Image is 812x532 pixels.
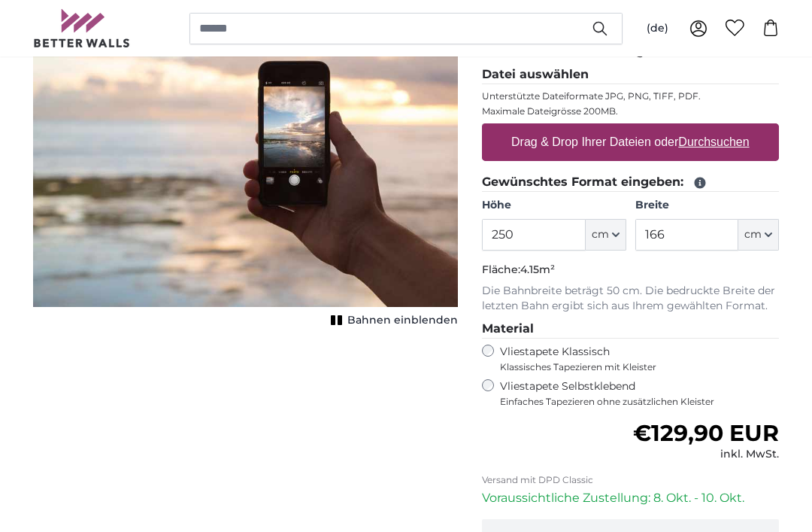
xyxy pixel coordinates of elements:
p: Unterstützte Dateiformate JPG, PNG, TIFF, PDF. [482,91,779,103]
span: cm [744,228,762,243]
p: Versand mit DPD Classic [482,475,779,487]
label: Breite [635,199,779,214]
p: Fläche: [482,263,779,278]
label: Vliestapete Selbstklebend [500,380,779,409]
span: cm [592,228,609,243]
label: Vliestapete Klassisch [500,345,766,374]
button: Bahnen einblenden [326,311,458,332]
button: cm [738,220,779,251]
span: Einfaches Tapezieren ohne zusätzlichen Kleister [500,397,779,409]
img: Betterwalls [33,9,131,47]
span: 4.15m² [520,263,555,277]
legend: Material [482,321,779,339]
p: Voraussichtliche Zustellung: 8. Okt. - 10. Okt. [482,490,779,508]
label: Drag & Drop Ihrer Dateien oder [505,128,756,158]
span: Bahnen einblenden [347,314,458,329]
p: Maximale Dateigrösse 200MB. [482,106,779,118]
label: Höhe [482,199,626,214]
button: cm [586,220,626,251]
legend: Gewünschtes Format eingeben: [482,174,779,193]
span: €129,90 EUR [633,420,779,448]
u: Durchsuchen [679,136,750,149]
div: inkl. MwSt. [633,448,779,463]
legend: Datei auswählen [482,66,779,85]
p: Die Bahnbreite beträgt 50 cm. Die bedruckte Breite der letzten Bahn ergibt sich aus Ihrem gewählt... [482,284,779,315]
button: (de) [635,15,680,42]
span: Klassisches Tapezieren mit Kleister [500,362,766,374]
